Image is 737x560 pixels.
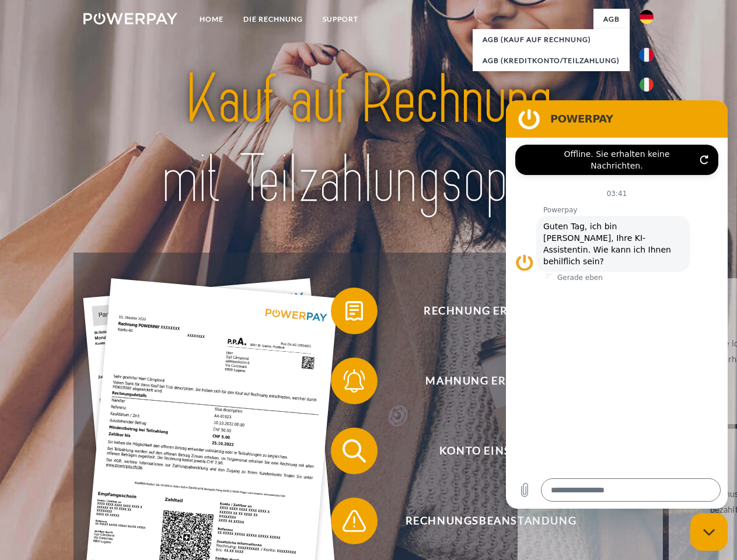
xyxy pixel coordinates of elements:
[331,358,634,404] button: Mahnung erhalten?
[331,288,634,334] button: Rechnung erhalten?
[340,506,369,535] img: qb_warning.svg
[473,29,630,50] a: AGB (Kauf auf Rechnung)
[340,366,369,395] img: qb_bell.svg
[640,48,654,62] img: fr
[233,9,313,30] a: DIE RECHNUNG
[313,9,368,30] a: SUPPORT
[640,78,654,92] img: it
[473,50,630,71] a: AGB (Kreditkonto/Teilzahlung)
[83,13,177,24] img: logo-powerpay-white.svg
[593,9,630,30] a: agb
[348,358,634,404] span: Mahnung erhalten?
[340,436,369,466] img: qb_search.svg
[348,288,634,334] span: Rechnung erhalten?
[331,428,634,474] button: Konto einsehen
[640,10,654,24] img: de
[690,513,728,551] iframe: Schaltfläche zum Öffnen des Messaging-Fensters; Konversation läuft
[340,296,369,325] img: qb_bill.svg
[111,56,626,223] img: title-powerpay_de.svg
[506,100,728,509] iframe: Messaging-Fenster
[331,498,634,544] button: Rechnungsbeanstandung
[348,498,634,544] span: Rechnungsbeanstandung
[190,9,233,30] a: Home
[348,428,634,474] span: Konto einsehen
